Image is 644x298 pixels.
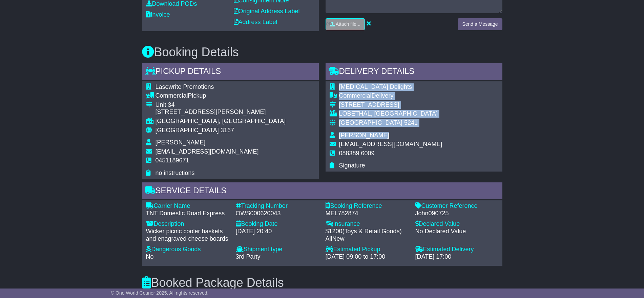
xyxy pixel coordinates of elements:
a: Download PODs [146,0,197,7]
span: Commercial [155,92,188,99]
span: [GEOGRAPHIC_DATA] [339,119,402,126]
span: Toys & Retail Goods [345,228,400,235]
h3: Booking Details [142,45,502,59]
div: Customer Reference [415,202,498,210]
span: 3rd Party [236,253,261,260]
div: John090725 [415,210,498,217]
div: No Declared Value [415,228,498,235]
a: Address Label [234,19,277,25]
div: Booking Date [236,220,319,228]
div: MEL782874 [326,210,409,217]
div: Shipment type [236,246,319,253]
span: 1200 [329,228,342,235]
span: [PERSON_NAME] [339,132,389,139]
div: [STREET_ADDRESS] [339,101,442,109]
div: Delivery Details [326,63,502,81]
div: Description [146,220,229,228]
div: Carrier Name [146,202,229,210]
span: Lasewrite Promotions [155,83,214,90]
div: TNT Domestic Road Express [146,210,229,217]
div: Estimated Delivery [415,246,498,253]
div: Insurance [326,220,409,228]
a: Original Address Label [234,8,300,15]
div: Declared Value [415,220,498,228]
button: Send a Message [458,18,502,30]
span: 5241 [404,119,418,126]
span: [GEOGRAPHIC_DATA] [155,127,219,134]
span: [MEDICAL_DATA] Delights [339,83,412,90]
span: no instructions [155,170,195,176]
div: Pickup Details [142,63,319,81]
div: Unit 34 [155,101,286,109]
div: OWS000620043 [236,210,319,217]
div: Delivery [339,92,442,100]
div: Service Details [142,182,502,201]
div: [DATE] 09:00 to 17:00 [326,253,409,261]
div: Dangerous Goods [146,246,229,253]
span: 3167 [221,127,234,134]
div: Wicker picnic cooler baskets and enagraved cheese boards [146,228,229,242]
span: [EMAIL_ADDRESS][DOMAIN_NAME] [155,148,259,155]
span: © One World Courier 2025. All rights reserved. [111,290,209,296]
div: [DATE] 20:40 [236,228,319,235]
span: 088389 6009 [339,150,375,157]
div: LOBETHAL, [GEOGRAPHIC_DATA] [339,110,442,118]
span: 0451189671 [155,157,189,164]
div: [DATE] 17:00 [415,253,498,261]
div: $ ( ) [326,228,409,242]
span: [PERSON_NAME] [155,139,206,146]
div: Tracking Number [236,202,319,210]
span: Commercial [339,92,372,99]
a: Invoice [146,11,170,18]
div: Estimated Pickup [326,246,409,253]
div: [GEOGRAPHIC_DATA], [GEOGRAPHIC_DATA] [155,118,286,125]
span: [EMAIL_ADDRESS][DOMAIN_NAME] [339,141,442,147]
div: Pickup [155,92,286,100]
h3: Booked Package Details [142,276,502,290]
div: AllNew [326,235,409,243]
span: Signature [339,162,365,169]
span: No [146,253,154,260]
div: Booking Reference [326,202,409,210]
div: [STREET_ADDRESS][PERSON_NAME] [155,108,286,116]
